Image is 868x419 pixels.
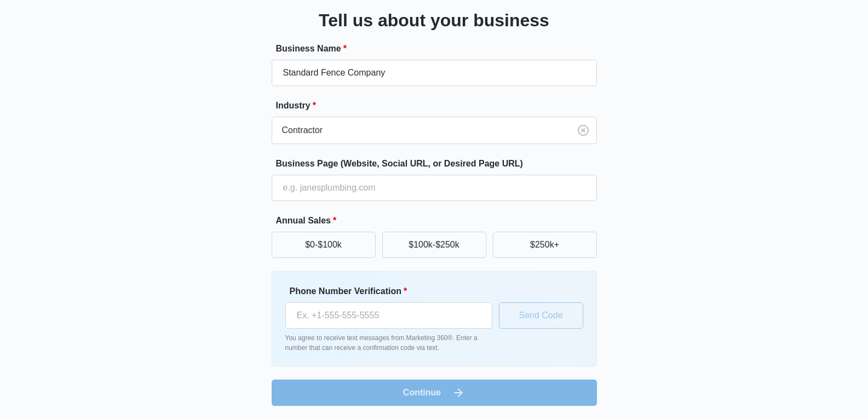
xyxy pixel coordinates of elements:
[276,157,601,170] label: Business Page (Website, Social URL, or Desired Page URL)
[285,302,492,329] input: Ex. +1-555-555-5555
[574,122,592,139] button: Clear
[276,99,601,112] label: Industry
[290,285,497,298] label: Phone Number Verification
[272,232,376,258] button: $0-$100k
[276,42,601,55] label: Business Name
[272,60,597,86] input: e.g. Jane's Plumbing
[285,333,492,353] p: You agree to receive text messages from Marketing 360®. Enter a number that can receive a confirm...
[493,232,597,258] button: $250k+
[319,7,549,33] h3: Tell us about your business
[272,175,597,201] input: e.g. janesplumbing.com
[382,232,486,258] button: $100k-$250k
[276,214,601,227] label: Annual Sales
